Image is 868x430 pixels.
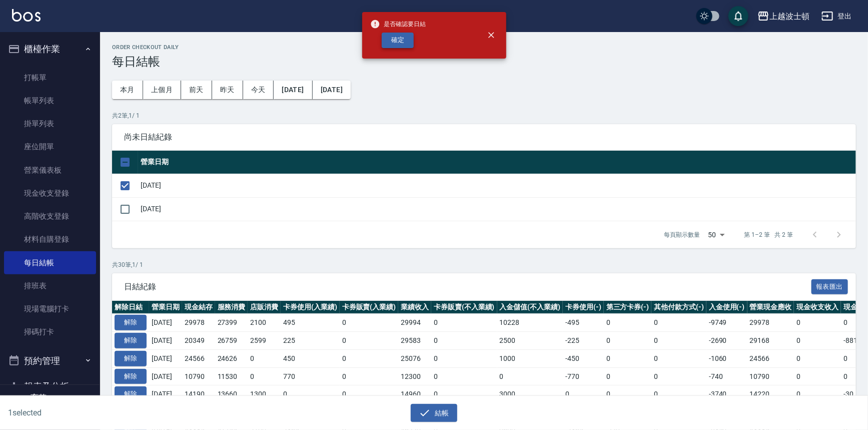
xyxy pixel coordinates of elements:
td: [DATE] [138,197,856,221]
a: 掃碼打卡 [4,320,96,343]
td: 24626 [215,349,248,367]
td: 2500 [497,332,563,350]
td: 0 [651,349,706,367]
a: 掛單列表 [4,112,96,135]
td: 2100 [248,314,281,332]
td: -2690 [706,332,747,350]
button: 上越波士頓 [753,6,813,27]
a: 帳單列表 [4,89,96,112]
td: 24566 [747,349,794,367]
td: [DATE] [149,367,182,385]
td: 0 [563,385,604,403]
td: 29583 [398,332,431,350]
a: 報表匯出 [811,281,848,291]
button: 前天 [181,81,212,99]
th: 店販消費 [248,301,281,314]
span: 尚未日結紀錄 [124,132,844,142]
a: 打帳單 [4,66,96,89]
td: 0 [651,367,706,385]
td: 0 [604,367,652,385]
button: 櫃檯作業 [4,36,96,62]
td: 450 [281,349,340,367]
td: [DATE] [149,332,182,350]
a: 材料自購登錄 [4,228,96,251]
td: 0 [340,332,399,350]
h3: 每日結帳 [112,55,856,69]
button: 昨天 [212,81,243,99]
td: 29978 [182,314,215,332]
td: 10228 [497,314,563,332]
td: 0 [794,332,841,350]
th: 其他付款方式(-) [651,301,706,314]
td: 10790 [747,367,794,385]
td: 3000 [497,385,563,403]
td: 0 [340,349,399,367]
td: 29168 [747,332,794,350]
td: [DATE] [149,314,182,332]
td: 0 [794,314,841,332]
td: 0 [604,314,652,332]
td: 2599 [248,332,281,350]
th: 服務消費 [215,301,248,314]
td: 14190 [182,385,215,403]
td: 24566 [182,349,215,367]
td: 0 [340,385,399,403]
td: 0 [604,332,652,350]
td: 26759 [215,332,248,350]
button: 報表及分析 [4,373,96,399]
button: 今天 [243,81,274,99]
th: 解除日結 [112,301,149,314]
p: 共 2 筆, 1 / 1 [112,111,856,120]
th: 第三方卡券(-) [604,301,652,314]
td: -9749 [706,314,747,332]
a: 營業儀表板 [4,159,96,182]
a: 座位開單 [4,135,96,158]
button: 解除 [115,386,147,402]
td: 0 [651,314,706,332]
td: -3740 [706,385,747,403]
td: 0 [651,332,706,350]
button: [DATE] [274,81,312,99]
td: 25076 [398,349,431,367]
img: Logo [12,9,41,22]
p: 共 30 筆, 1 / 1 [112,260,856,269]
button: 解除 [115,315,147,330]
td: 0 [248,367,281,385]
th: 業績收入 [398,301,431,314]
button: 結帳 [411,404,457,422]
a: 現金收支登錄 [4,182,96,205]
td: 0 [651,385,706,403]
td: 29994 [398,314,431,332]
button: 報表匯出 [811,279,848,295]
span: 是否確認要日結 [370,19,426,29]
td: 495 [281,314,340,332]
td: 0 [497,367,563,385]
button: 解除 [115,351,147,366]
td: 27399 [215,314,248,332]
td: 0 [431,349,497,367]
td: 20349 [182,332,215,350]
td: 14960 [398,385,431,403]
div: 上越波士頓 [769,10,809,23]
button: 預約管理 [4,348,96,374]
a: 高階收支登錄 [4,205,96,228]
td: 0 [604,349,652,367]
td: 0 [431,385,497,403]
th: 現金收支收入 [794,301,841,314]
th: 現金結存 [182,301,215,314]
button: save [728,6,748,26]
td: -225 [563,332,604,350]
td: 0 [431,367,497,385]
td: -495 [563,314,604,332]
th: 入金使用(-) [706,301,747,314]
h6: 1 selected [8,406,215,419]
span: 日結紀錄 [124,282,811,292]
button: 確定 [382,33,414,48]
td: 0 [431,314,497,332]
td: 0 [794,349,841,367]
td: [DATE] [149,385,182,403]
td: -740 [706,367,747,385]
td: 11530 [215,367,248,385]
button: 上個月 [143,81,181,99]
td: [DATE] [149,349,182,367]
